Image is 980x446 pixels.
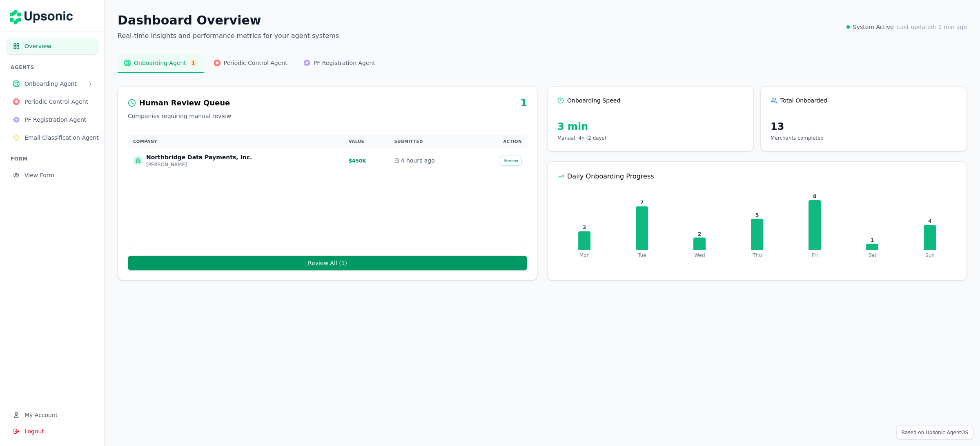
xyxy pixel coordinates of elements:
[24,42,91,50] span: Overview
[10,4,78,27] img: Upsonic
[394,156,469,165] div: 4 hours ago
[474,135,527,148] th: Action
[7,43,98,51] a: Overview
[128,112,527,120] p: Companies requiring manual review
[118,54,204,73] button: Onboarding AgentOnboarding Agent1
[771,135,957,141] p: Merchants completed
[755,212,759,218] tspan: 5
[24,427,44,435] span: Logout
[214,60,220,66] img: Periodic Control Agent
[897,23,967,31] span: Last updated: 2 min ago
[189,59,198,67] span: 1
[7,76,98,92] button: Onboarding Agent
[694,252,705,258] tspan: Wed
[24,134,99,142] span: Email Classification Agent
[583,225,586,230] tspan: 3
[813,194,816,199] tspan: 8
[24,116,91,124] span: PF Registration Agent
[7,117,98,125] a: PF Registration AgentPF Registration Agent
[812,252,817,258] tspan: Fri
[7,167,98,183] button: View Form
[344,135,390,148] th: Value
[297,54,382,73] button: PF Registration AgentPF Registration Agent
[7,94,98,110] button: Periodic Control Agent
[24,411,58,419] span: My Account
[207,54,294,73] button: Periodic Control AgentPeriodic Control Agent
[698,231,701,237] tspan: 2
[752,252,762,258] tspan: Thu
[925,252,935,258] tspan: Sun
[7,407,98,423] button: My Account
[771,96,957,105] div: Total Onboarded
[869,252,877,258] tspan: Sat
[13,98,20,105] img: Periodic Control Agent
[557,120,744,133] div: 3 min
[928,219,931,224] tspan: 4
[13,80,20,87] img: Onboarding Agent
[579,252,590,258] tspan: Mon
[7,423,98,439] button: Logout
[13,134,20,141] img: Email Classification Agent
[24,171,91,179] span: View Form
[557,96,744,105] div: Onboarding Speed
[520,96,527,109] div: 1
[139,97,230,109] div: Human Review Queue
[304,60,310,66] img: PF Registration Agent
[7,135,98,143] a: Email Classification AgentEmail Classification Agent
[128,256,527,270] button: Review All (1)
[349,158,366,164] span: $450K
[500,156,522,166] button: Review
[146,153,252,161] div: Northbridge Data Payments, Inc.
[314,59,375,67] span: PF Registration Agent
[853,23,894,31] span: System Active
[7,111,98,128] button: PF Registration Agent
[124,60,131,66] img: Onboarding Agent
[871,237,874,243] tspan: 1
[771,120,957,133] div: 13
[557,135,744,141] p: Manual: 4h (2 days)
[224,59,287,67] span: Periodic Control Agent
[7,99,98,107] a: Periodic Control AgentPeriodic Control Agent
[24,80,85,88] span: Onboarding Agent
[11,156,98,162] h3: FORM
[7,172,98,180] a: View Form
[637,252,646,258] tspan: Tue
[11,64,98,71] h3: AGENTS
[134,59,186,67] span: Onboarding Agent
[24,98,91,106] span: Periodic Control Agent
[146,161,252,168] div: [PERSON_NAME]
[7,38,98,54] button: Overview
[118,31,339,41] p: Real-time insights and performance metrics for your agent systems
[118,13,339,28] h1: Dashboard Overview
[7,412,98,420] a: My Account
[557,172,957,181] div: Daily Onboarding Progress
[128,135,344,148] th: Company
[13,116,20,123] img: PF Registration Agent
[7,129,98,146] button: Email Classification Agent
[390,135,474,148] th: Submitted
[640,200,644,205] tspan: 7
